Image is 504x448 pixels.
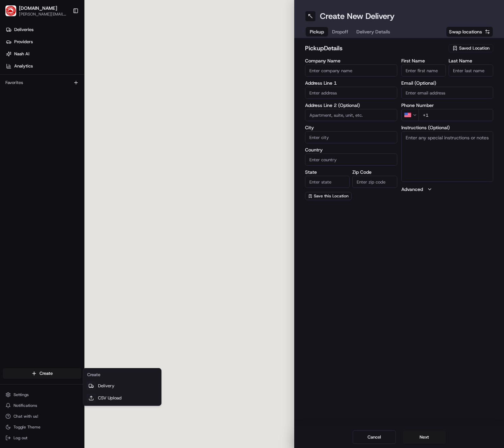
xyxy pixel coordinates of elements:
input: Enter city [305,131,397,143]
img: Nash [7,7,20,20]
button: Cancel [353,430,396,444]
button: Start new chat [115,66,123,75]
span: [PERSON_NAME][EMAIL_ADDRESS][PERSON_NAME][DOMAIN_NAME] [19,11,67,17]
div: We're available if you need us! [30,71,93,77]
input: Enter first name [401,64,446,77]
label: Country [305,147,397,152]
span: API Documentation [64,151,108,158]
div: 📗 [7,151,12,157]
span: Notifications [14,403,37,408]
p: Welcome 👋 [7,27,123,38]
span: • [56,123,58,128]
img: Regen Pajulas [7,98,18,109]
div: Start new chat [30,64,111,71]
a: 💻API Documentation [54,148,111,160]
div: Create [84,370,160,380]
span: Settings [14,392,29,397]
label: First Name [401,58,446,63]
input: Enter phone number [419,109,494,121]
span: • [51,105,53,110]
label: Phone Number [401,103,494,108]
img: 1736555255976-a54dd68f-1ca7-489b-9aae-adbdc363a1c4 [7,64,19,77]
span: Deliveries [14,27,33,33]
a: Powered byPylon [48,167,82,172]
span: Nash AI [14,51,29,57]
span: Pylon [67,167,82,172]
label: Instructions (Optional) [401,125,494,130]
a: CSV Upload [84,392,160,404]
a: Delivery [84,380,160,392]
span: [DATE] [60,123,74,128]
label: City [305,125,397,130]
label: Address Line 1 [305,81,397,85]
label: Address Line 2 (Optional) [305,103,397,108]
input: Apartment, suite, unit, etc. [305,109,397,121]
a: 📗Knowledge Base [4,148,54,160]
span: Toggle Theme [14,424,41,430]
h2: pickup Details [305,44,445,53]
div: Past conversations [7,88,43,93]
span: Providers [14,39,33,45]
img: Richard Lyman [7,116,18,127]
label: State [305,170,350,174]
label: Email (Optional) [401,81,494,85]
label: Zip Code [352,170,397,174]
label: Company Name [305,58,397,63]
button: See all [105,86,123,94]
span: Knowledge Base [14,151,52,158]
button: Next [403,430,446,444]
span: Saved Location [459,45,489,51]
input: Enter country [305,153,397,166]
span: [DOMAIN_NAME] [19,5,57,11]
span: [DATE] [54,105,68,110]
span: Chat with us! [14,414,38,419]
img: Waiter.com [5,5,16,16]
label: Last Name [449,58,493,63]
span: [PERSON_NAME] [21,123,55,128]
input: Clear [18,44,111,51]
label: Advanced [401,186,423,193]
div: 💻 [57,151,62,157]
span: Create [40,370,53,376]
input: Enter company name [305,64,397,77]
input: Enter zip code [352,176,397,188]
span: Log out [14,435,27,441]
span: Regen Pajulas [21,105,49,110]
span: Swap locations [449,28,482,35]
h1: Create New Delivery [320,11,395,22]
input: Enter email address [401,87,494,99]
span: Delivery Details [356,28,390,35]
img: 1736555255976-a54dd68f-1ca7-489b-9aae-adbdc363a1c4 [14,105,19,110]
span: Analytics [14,63,33,69]
span: Pickup [310,28,324,35]
input: Enter state [305,176,350,188]
div: Favorites [3,77,81,88]
img: 4281594248423_2fcf9dad9f2a874258b8_72.png [14,64,26,77]
span: Save this Location [314,193,349,199]
input: Enter address [305,87,397,99]
span: Dropoff [332,28,348,35]
input: Enter last name [449,64,493,77]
